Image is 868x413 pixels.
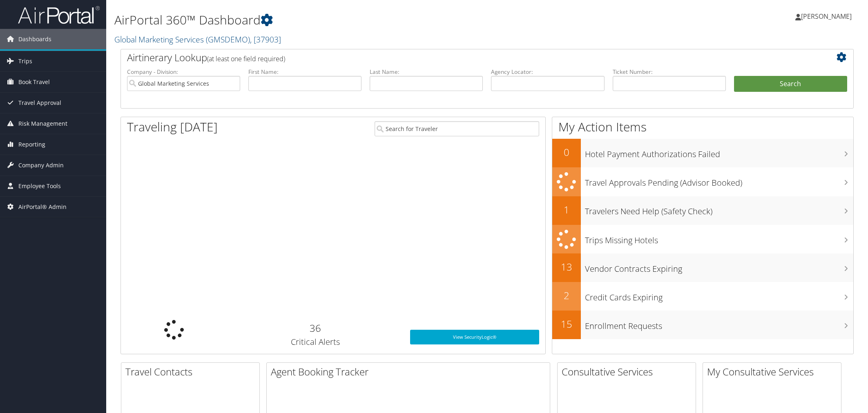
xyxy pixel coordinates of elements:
h2: 0 [552,145,581,159]
span: Risk Management [18,113,67,134]
h2: 36 [233,321,398,335]
span: Employee Tools [18,176,61,196]
h2: Travel Contacts [125,365,259,379]
span: ( GMSDEMO ) [206,34,250,45]
button: Search [734,76,847,92]
h3: Hotel Payment Authorizations Failed [585,144,853,160]
span: Company Admin [18,155,64,175]
a: 0Hotel Payment Authorizations Failed [552,139,853,167]
h2: 1 [552,203,581,217]
h1: Traveling [DATE] [127,118,218,135]
a: Trips Missing Hotels [552,225,853,254]
label: Last Name: [370,68,483,76]
a: 2Credit Cards Expiring [552,282,853,311]
h2: 2 [552,289,581,302]
h3: Travel Approvals Pending (Advisor Booked) [585,173,853,189]
h3: Enrollment Requests [585,316,853,332]
label: First Name: [248,68,361,76]
h3: Trips Missing Hotels [585,231,853,246]
a: Travel Approvals Pending (Advisor Booked) [552,167,853,196]
span: Travel Approval [18,93,61,113]
h3: Critical Alerts [233,336,398,348]
span: Reporting [18,134,45,155]
h1: AirPortal 360™ Dashboard [114,11,611,29]
a: 15Enrollment Requests [552,311,853,339]
h2: 13 [552,260,581,274]
span: , [ 37903 ] [250,34,281,45]
h2: My Consultative Services [707,365,841,379]
h3: Vendor Contracts Expiring [585,259,853,275]
h2: Consultative Services [562,365,696,379]
span: Dashboards [18,29,51,49]
h1: My Action Items [552,118,853,135]
label: Company - Division: [127,68,240,76]
span: AirPortal® Admin [18,197,67,217]
h3: Travelers Need Help (Safety Check) [585,202,853,217]
label: Ticket Number: [613,68,726,76]
a: 13Vendor Contracts Expiring [552,253,853,282]
span: [PERSON_NAME] [801,12,852,21]
input: Search for Traveler [375,121,539,136]
a: Global Marketing Services [114,34,281,45]
span: Trips [18,51,32,71]
h2: Airtinerary Lookup [127,51,786,64]
a: View SecurityLogic® [410,330,539,344]
span: (at least one field required) [207,54,285,63]
h2: 15 [552,317,581,331]
span: Book Travel [18,72,50,92]
a: [PERSON_NAME] [795,4,860,29]
img: airportal-logo.png [18,5,100,24]
h3: Credit Cards Expiring [585,288,853,303]
h2: Agent Booking Tracker [271,365,550,379]
a: 1Travelers Need Help (Safety Check) [552,196,853,225]
label: Agency Locator: [491,68,604,76]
